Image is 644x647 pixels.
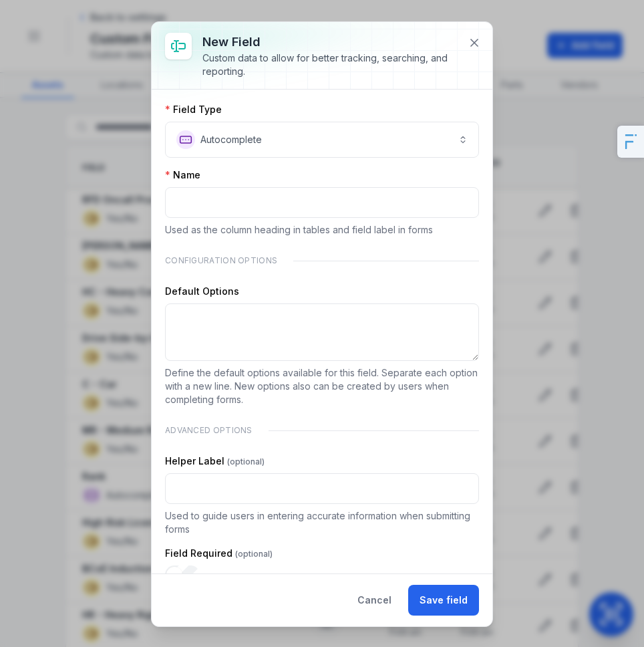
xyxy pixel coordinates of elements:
div: Advanced Options [165,417,479,444]
button: Autocomplete [165,122,479,158]
label: Helper Label [165,455,265,468]
button: Save field [408,585,479,616]
textarea: :rck:-form-item-label [165,303,479,361]
p: Used as the column heading in tables and field label in forms [165,223,479,237]
label: Default Options [165,285,239,298]
div: Custom data to allow for better tracking, searching, and reporting. [202,51,458,78]
input: :rcl:-form-item-label [165,473,479,504]
label: Field Required [165,547,273,560]
h3: New field [202,33,458,51]
button: Cancel [346,585,403,616]
p: Used to guide users in entering accurate information when submitting forms [165,509,479,536]
div: Configuration Options [165,247,479,274]
input: :rcm:-form-item-label [165,565,200,584]
label: Field Type [165,103,222,116]
input: :rcj:-form-item-label [165,187,479,218]
p: Define the default options available for this field. Separate each option with a new line. New op... [165,366,479,406]
label: Name [165,168,200,182]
